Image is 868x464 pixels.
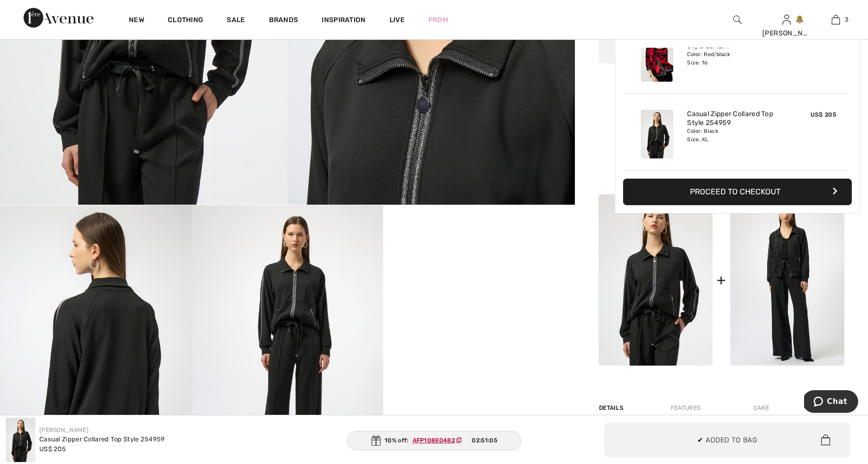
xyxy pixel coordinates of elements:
div: Complete this look [599,156,844,168]
img: Casual Zipper Collared Top Style 254959 [599,194,713,366]
a: New [129,16,144,26]
button: ✔ Added to Bag [599,29,844,63]
a: Sale [227,16,245,26]
img: Casual Zipper Collared Top Style 254959 [6,418,35,462]
div: Care [745,399,778,417]
span: 3 [845,15,848,24]
img: Bag.svg [821,434,830,445]
span: Inspiration [322,16,365,26]
div: Details [599,399,626,417]
button: ✔ Added to Bag [604,423,850,457]
ins: AFP108E0482 [413,437,455,444]
img: Casual Zipper Collared Top Style 254959 [641,110,673,158]
img: search the website [733,14,742,26]
div: or 4 payments of with [599,90,844,100]
a: 3 [811,14,860,26]
div: Features [662,399,709,417]
div: Color: Black Size: XL [687,127,784,143]
a: Brands [269,16,299,26]
a: Live [389,15,405,25]
div: 10% off: [347,431,521,450]
span: US$ 205 [39,445,66,453]
a: Clothing [168,16,203,26]
div: Our stylists have chosen these pieces that come together beautifully. [599,172,844,186]
img: My Bag [832,14,840,26]
img: Gift.svg [371,435,381,446]
div: [PERSON_NAME] [762,28,810,38]
a: Casual Zipper Collared Top Style 254959 [687,110,784,127]
img: My Info [782,14,791,26]
span: ✔ Added to Bag [697,434,757,445]
div: or 4 payments ofUS$ 51.25withSezzle Click to learn more about Sezzle [599,90,844,103]
div: Color: Red/black Size: 16 [687,51,784,66]
a: Sign In [782,15,791,24]
img: Zipper Boat Neck Top Style 254279 [641,33,673,82]
a: [PERSON_NAME] [39,427,89,433]
div: Casual Zipper Collared Top Style 254959 [39,434,165,444]
div: + [717,269,726,291]
span: US$ 205 [810,111,836,118]
iframe: Opens a widget where you can chat to one of our agents [804,390,858,415]
img: 1ère Avenue [24,8,93,28]
span: 02:51:05 [472,436,497,445]
video: Your browser does not support the video tag. [383,205,575,301]
a: Prom [428,15,448,25]
button: Proceed to Checkout [623,179,852,205]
